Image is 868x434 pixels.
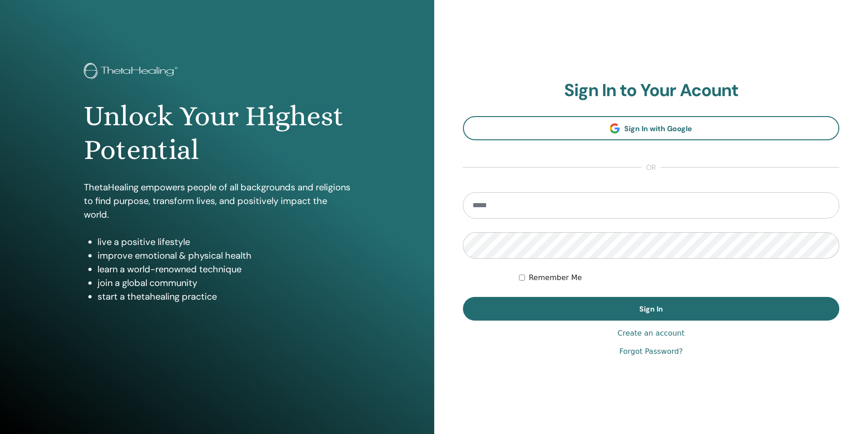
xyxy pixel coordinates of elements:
[529,272,582,283] label: Remember Me
[98,235,350,249] li: live a positive lifestyle
[617,328,684,339] a: Create an account
[624,124,692,133] span: Sign In with Google
[463,116,840,140] a: Sign In with Google
[84,99,350,167] h1: Unlock Your Highest Potential
[98,249,350,262] li: improve emotional & physical health
[98,290,350,303] li: start a thetahealing practice
[98,276,350,290] li: join a global community
[519,272,839,283] div: Keep me authenticated indefinitely or until I manually logout
[98,262,350,276] li: learn a world-renowned technique
[642,162,661,173] span: or
[639,304,663,314] span: Sign In
[84,180,350,221] p: ThetaHealing empowers people of all backgrounds and religions to find purpose, transform lives, a...
[463,80,840,101] h2: Sign In to Your Acount
[619,346,683,357] a: Forgot Password?
[463,297,840,321] button: Sign In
